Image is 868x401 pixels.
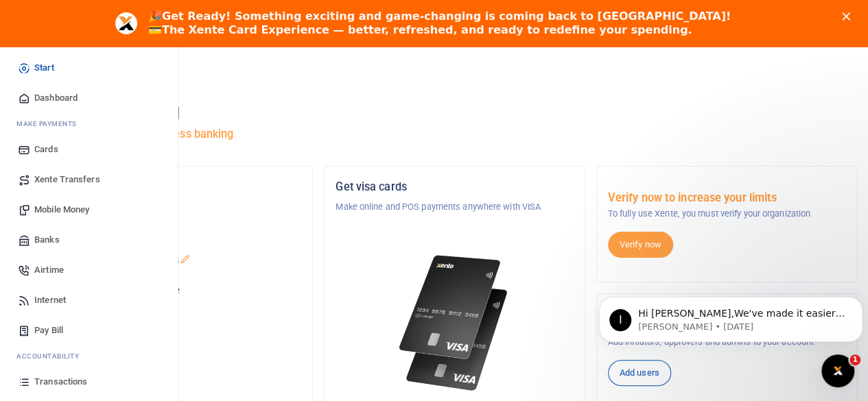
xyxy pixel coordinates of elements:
a: Dashboard [11,83,167,113]
span: Pay Bill [34,324,63,337]
div: Close [842,12,856,21]
a: Xente Transfers [11,165,167,195]
h5: Get visa cards [336,180,573,194]
a: Pay Bill [11,315,167,345]
span: Dashboard [34,91,78,105]
h5: Verify now to increase your limits [608,191,845,205]
span: Airtime [34,263,64,277]
h5: UGX 16,251,715 [64,301,301,315]
span: Mobile Money [34,203,89,217]
h5: Account [64,233,301,247]
b: Get Ready! Something exciting and game-changing is coming back to [GEOGRAPHIC_DATA]! [162,10,731,23]
img: Profile image for Aceng [115,12,137,34]
span: ake Payments [23,119,77,129]
span: Xente Transfers [34,173,100,186]
a: Verify now [608,232,673,258]
b: The Xente Card Experience — better, refreshed, and ready to redefine your spending. [162,23,692,36]
a: Start [11,53,167,83]
h4: Hello [PERSON_NAME] [52,106,857,121]
img: xente-_physical_cards.png [395,247,514,400]
h5: Organization [64,180,301,194]
span: Cards [34,143,58,156]
iframe: Intercom notifications message [594,268,868,364]
a: Airtime [11,255,167,285]
a: Cards [11,134,167,165]
li: M [11,113,167,134]
span: 1 [849,354,860,365]
a: Mobile Money [11,195,167,225]
span: Transactions [34,375,87,389]
span: Banks [34,233,60,247]
span: countability [27,351,79,361]
a: Internet [11,285,167,315]
iframe: Intercom live chat [821,354,854,387]
p: Your current account balance [64,284,301,297]
span: Internet [34,293,66,307]
h5: Welcome to better business banking [52,127,857,141]
div: 🎉 💳 [148,10,731,37]
p: Make online and POS payments anywhere with VISA [336,200,573,214]
a: Add users [608,360,671,386]
li: Ac [11,345,167,367]
a: Transactions [11,367,167,397]
span: Start [34,61,54,75]
a: Banks [11,225,167,255]
p: To fully use Xente, you must verify your organization [608,207,845,221]
p: Innovation District Operations [64,254,301,267]
p: INNOVATION VILLAGE [64,200,301,214]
